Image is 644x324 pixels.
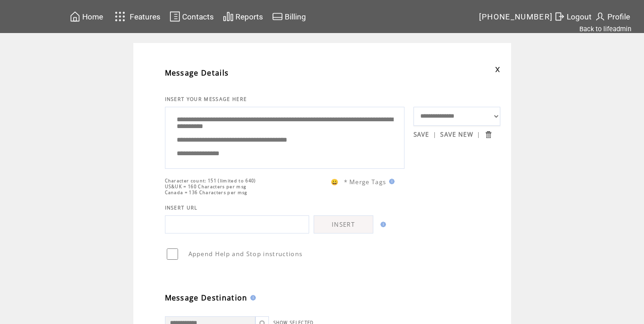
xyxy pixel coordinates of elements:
[82,12,103,21] span: Home
[188,250,303,258] span: Append Help and Stop instructions
[344,178,386,186] span: * Merge Tags
[285,12,306,21] span: Billing
[182,12,214,21] span: Contacts
[165,184,247,190] span: US&UK = 160 Characters per msg
[579,25,631,33] a: Back to lifeadmin
[607,12,630,21] span: Profile
[271,10,307,24] a: Billing
[165,190,248,195] span: Canada = 136 Characters per msg
[165,96,247,102] span: INSERT YOUR MESSAGE HERE
[414,130,429,138] a: SAVE
[272,11,283,22] img: creidtcard.svg
[378,222,386,227] img: help.gif
[169,11,180,22] img: contacts.svg
[221,10,264,24] a: Reports
[595,11,606,22] img: profile.svg
[484,130,493,139] input: Submit
[70,11,80,22] img: home.svg
[248,295,256,300] img: help.gif
[165,293,248,303] span: Message Destination
[130,12,160,21] span: Features
[235,12,263,21] span: Reports
[567,12,592,21] span: Logout
[479,12,553,21] span: [PHONE_NUMBER]
[111,8,162,25] a: Features
[593,10,631,24] a: Profile
[314,215,373,233] a: INSERT
[477,130,480,138] span: |
[386,179,395,184] img: help.gif
[331,178,339,186] span: 😀
[553,10,593,24] a: Logout
[433,130,437,138] span: |
[112,9,128,24] img: features.svg
[168,10,215,24] a: Contacts
[554,11,565,22] img: exit.svg
[165,68,229,78] span: Message Details
[165,205,198,211] span: INSERT URL
[68,10,104,24] a: Home
[440,130,473,138] a: SAVE NEW
[223,11,234,22] img: chart.svg
[165,178,256,184] span: Character count: 151 (limited to 640)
